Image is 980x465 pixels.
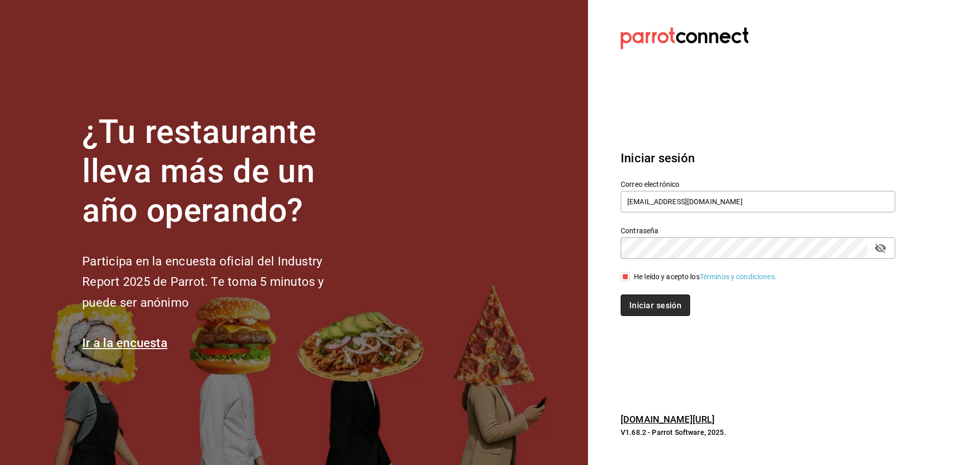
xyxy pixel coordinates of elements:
[629,300,681,310] font: Iniciar sesión
[621,414,715,425] a: [DOMAIN_NAME][URL]
[621,295,690,316] button: Iniciar sesión
[82,254,324,310] font: Participa en la encuesta oficial del Industry Report 2025 de Parrot. Te toma 5 minutos y puede se...
[700,273,777,281] a: Términos y condiciones.
[634,273,700,281] font: He leído y acepto los
[872,239,889,257] button: campo de contraseña
[621,180,679,188] font: Correo electrónico
[82,113,316,230] font: ¿Tu restaurante lleva más de un año operando?
[621,191,895,212] input: Ingresa tu correo electrónico
[621,151,695,165] font: Iniciar sesión
[621,227,658,235] font: Contraseña
[621,428,726,436] font: V1.68.2 - Parrot Software, 2025.
[82,336,167,350] a: Ir a la encuesta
